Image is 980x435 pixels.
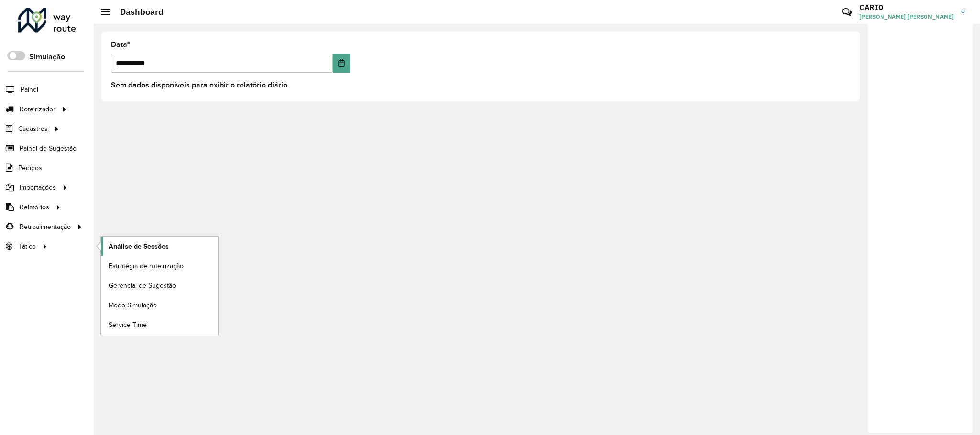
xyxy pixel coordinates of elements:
[110,7,164,17] h2: Dashboard
[101,295,218,315] a: Modo Simulação
[111,79,287,91] label: Sem dados disponíveis para exibir o relatório diário
[101,237,218,256] a: Análise de Sessões
[109,241,169,251] span: Análise de Sessões
[837,2,857,22] a: Contato Rápido
[109,320,147,330] span: Service Time
[20,202,49,212] span: Relatórios
[111,39,130,50] label: Data
[18,163,42,173] span: Pedidos
[20,222,71,232] span: Retroalimentação
[859,12,954,21] span: [PERSON_NAME] [PERSON_NAME]
[109,261,184,271] span: Estratégia de roteirização
[101,256,218,275] a: Estratégia de roteirização
[29,51,65,63] label: Simulação
[21,85,38,95] span: Painel
[101,315,218,334] a: Service Time
[20,104,55,114] span: Roteirizador
[18,241,36,251] span: Tático
[101,276,218,295] a: Gerencial de Sugestão
[859,3,954,12] h3: CARIO
[20,183,56,193] span: Importações
[18,124,48,134] span: Cadastros
[20,143,77,153] span: Painel de Sugestão
[109,300,157,310] span: Modo Simulação
[333,54,350,73] button: Choose Date
[109,281,176,291] span: Gerencial de Sugestão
